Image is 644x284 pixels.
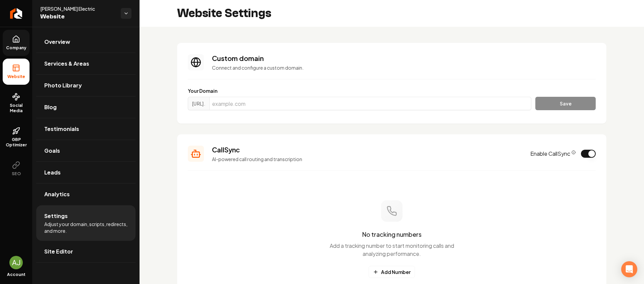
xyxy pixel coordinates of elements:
[209,97,531,110] input: example.com
[188,87,596,94] label: Your Domain
[40,5,115,12] span: [PERSON_NAME] Electric
[327,242,456,258] p: Add a tracking number to start monitoring calls and analyzing performance.
[5,74,28,79] span: Website
[530,150,576,158] label: Enable CallSync
[3,87,30,119] a: Social Media
[44,221,127,234] span: Adjust your domain, scripts, redirects, and more.
[44,147,60,155] span: Goals
[9,256,23,269] button: Open user button
[212,156,522,162] p: AI-powered call routing and transcription
[44,190,70,198] span: Analytics
[36,96,136,118] a: Blog
[36,184,136,205] a: Analytics
[369,266,415,278] button: Add Number
[36,118,136,140] a: Testimonials
[177,7,271,20] h2: Website Settings
[44,60,89,68] span: Services & Areas
[188,97,209,110] span: [URL].
[212,64,596,71] p: Connect and configure a custom domain.
[3,103,30,114] span: Social Media
[9,171,23,176] span: SEO
[621,261,637,277] div: Open Intercom Messenger
[36,162,136,183] a: Leads
[36,53,136,74] a: Services & Areas
[36,75,136,96] a: Photo Library
[44,103,57,111] span: Blog
[7,272,25,277] span: Account
[44,38,70,46] span: Overview
[3,137,30,148] span: GBP Optimizer
[212,54,596,63] h3: Custom domain
[44,168,61,176] span: Leads
[3,45,29,51] span: Company
[40,12,115,21] span: Website
[36,31,136,53] a: Overview
[572,150,576,154] button: CallSync Info
[212,145,522,154] h3: CallSync
[44,81,82,89] span: Photo Library
[3,122,30,153] a: GBP Optimizer
[44,212,68,220] span: Settings
[44,247,73,256] span: Site Editor
[36,140,136,161] a: Goals
[362,230,422,239] h3: No tracking numbers
[10,8,22,19] img: Rebolt Logo
[3,156,30,182] button: SEO
[3,30,30,56] a: Company
[36,241,136,262] a: Site Editor
[44,125,79,133] span: Testimonials
[9,256,23,269] img: AJ Nimeh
